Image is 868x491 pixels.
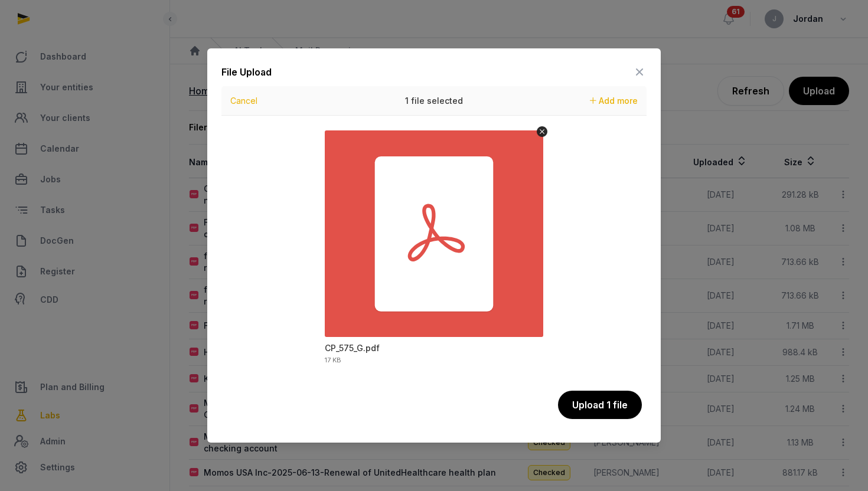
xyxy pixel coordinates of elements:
div: File Upload [221,65,272,79]
button: Remove file [537,126,547,137]
div: 17 KB [325,357,341,364]
div: Uppy Dashboard [221,86,647,381]
span: Add more [599,96,638,106]
div: CP_575_G.pdf [325,342,380,354]
button: Add more files [585,93,642,109]
button: Upload 1 file [558,391,642,419]
div: 1 file selected [345,86,523,116]
button: Cancel [227,93,261,109]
